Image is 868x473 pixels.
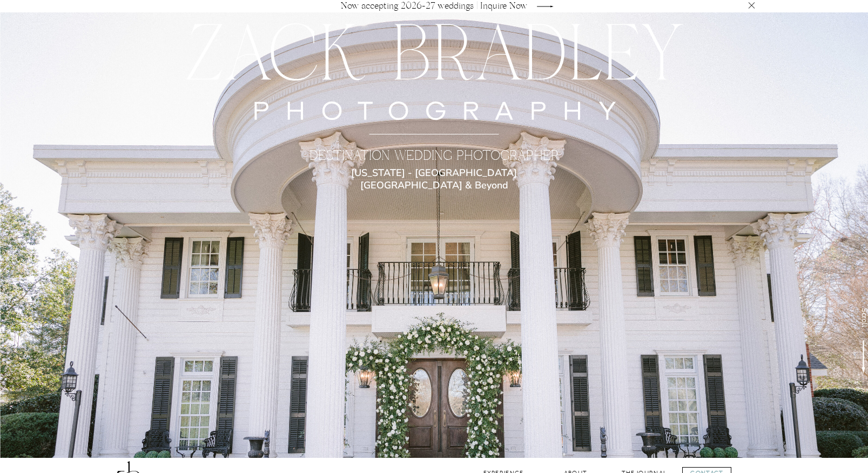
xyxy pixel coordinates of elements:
a: Now accepting 2026-27 weddings | Inquire Now [336,2,533,10]
p: [US_STATE] - [GEOGRAPHIC_DATA] [GEOGRAPHIC_DATA] & Beyond [333,167,536,181]
h2: Destination Wedding Photographer [272,148,597,167]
